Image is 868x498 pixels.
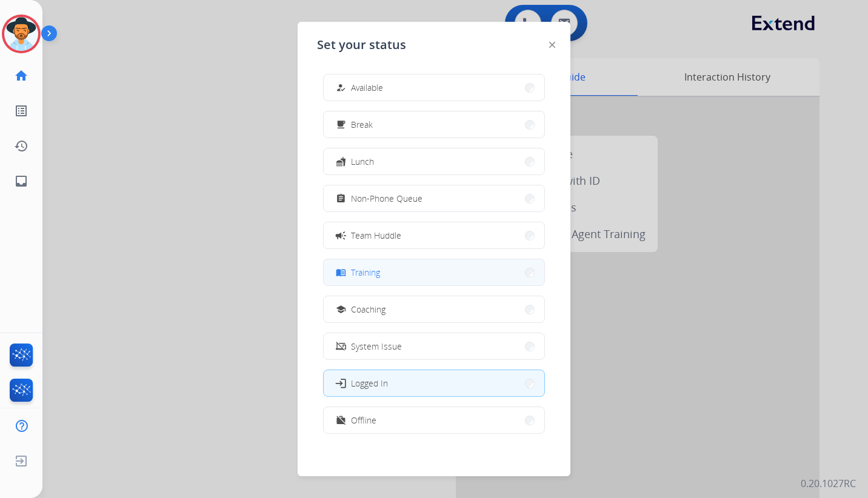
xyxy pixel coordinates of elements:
[14,68,28,83] mat-icon: home
[324,296,544,322] button: Coaching
[336,267,346,277] mat-icon: menu_book
[324,333,544,359] button: System Issue
[336,193,346,204] mat-icon: assignment
[324,259,544,285] button: Training
[4,17,38,51] img: avatar
[336,119,346,130] mat-icon: free_breakfast
[324,111,544,138] button: Break
[351,303,386,316] span: Coaching
[801,476,856,491] p: 0.20.1027RC
[324,185,544,211] button: Non-Phone Queue
[324,222,544,248] button: Team Huddle
[351,155,374,168] span: Lunch
[336,82,346,93] mat-icon: how_to_reg
[351,340,402,353] span: System Issue
[336,415,346,425] mat-icon: work_off
[351,229,401,242] span: Team Huddle
[317,36,406,53] span: Set your status
[351,266,380,279] span: Training
[324,407,544,433] button: Offline
[335,377,347,389] mat-icon: login
[324,75,544,101] button: Available
[335,229,347,241] mat-icon: campaign
[14,139,28,153] mat-icon: history
[351,192,422,205] span: Non-Phone Queue
[14,174,28,188] mat-icon: inbox
[336,341,346,351] mat-icon: phonelink_off
[351,81,383,94] span: Available
[351,414,376,427] span: Offline
[14,104,28,118] mat-icon: list_alt
[351,118,373,131] span: Break
[549,42,555,48] img: close-button
[324,370,544,396] button: Logged In
[336,156,346,167] mat-icon: fastfood
[351,377,388,390] span: Logged In
[324,148,544,174] button: Lunch
[336,304,346,314] mat-icon: school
